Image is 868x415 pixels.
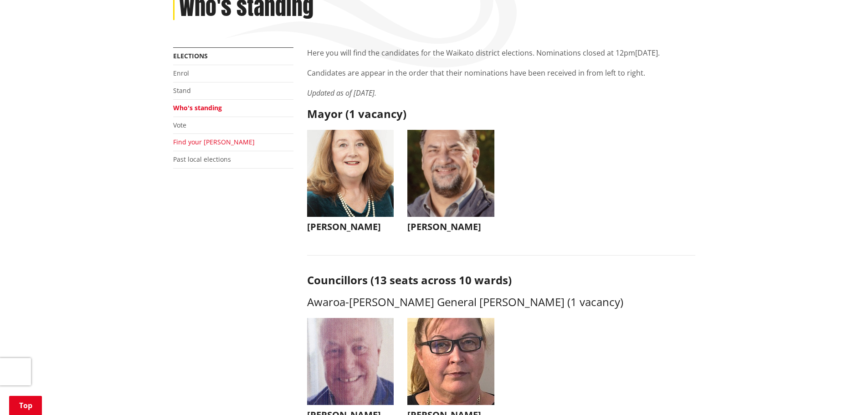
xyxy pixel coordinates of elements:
[407,318,494,405] img: WO-W-AM__RUTHERFORD_A__U4tuY
[407,130,494,217] img: WO-M__BECH_A__EWN4j
[173,69,189,77] a: Enrol
[307,130,394,217] img: WO-M__CHURCH_J__UwGuY
[826,377,859,410] iframe: Messenger Launcher
[173,138,255,146] a: Find your [PERSON_NAME]
[307,67,695,78] p: Candidates are appear in the order that their nominations have been received in from left to right.
[173,51,208,60] a: Elections
[307,318,394,405] img: WO-W-AM__THOMSON_P__xVNpv
[9,396,42,415] a: Top
[307,47,695,58] p: Here you will find the candidates for the Waikato district elections. Nominations closed at 12pm[...
[307,106,406,121] strong: Mayor (1 vacancy)
[307,130,394,237] button: [PERSON_NAME]
[173,121,186,129] a: Vote
[173,86,191,95] a: Stand
[173,155,231,164] a: Past local elections
[307,296,695,309] h3: Awaroa-[PERSON_NAME] General [PERSON_NAME] (1 vacancy)
[407,130,494,237] button: [PERSON_NAME]
[307,221,394,232] h3: [PERSON_NAME]
[407,221,494,232] h3: [PERSON_NAME]
[307,272,512,287] strong: Councillors (13 seats across 10 wards)
[307,88,376,98] em: Updated as of [DATE].
[173,103,222,112] a: Who's standing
